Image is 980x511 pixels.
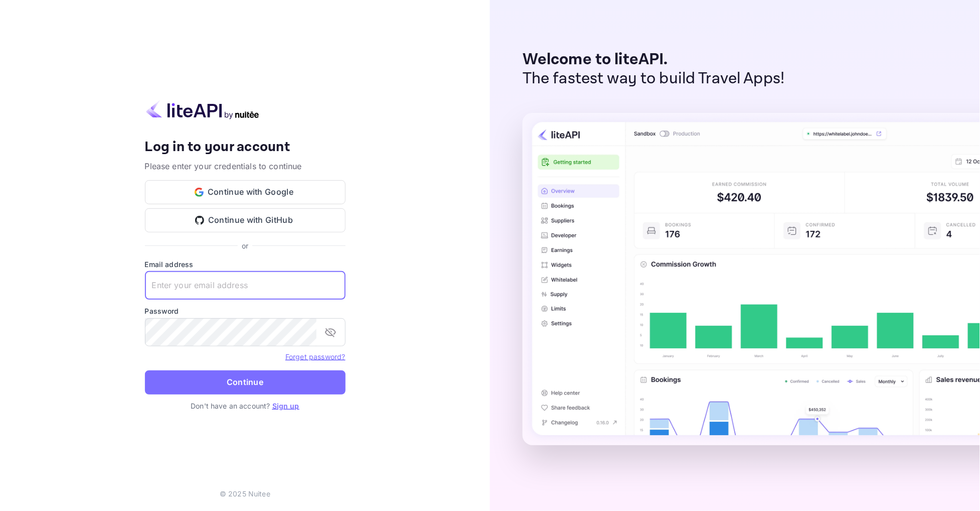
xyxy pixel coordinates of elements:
[523,69,785,88] p: The fastest way to build Travel Apps!
[145,180,346,204] button: Continue with Google
[145,272,346,300] input: Enter your email address
[145,208,346,232] button: Continue with GitHub
[220,488,270,499] p: © 2025 Nuitee
[145,370,346,395] button: Continue
[272,402,299,410] a: Sign up
[285,352,345,361] a: Forget password?
[285,351,345,361] a: Forget password?
[523,50,785,69] p: Welcome to liteAPI.
[145,100,260,119] img: liteapi
[145,259,346,270] label: Email address
[145,306,346,316] label: Password
[242,240,248,251] p: or
[320,322,341,342] button: toggle password visibility
[145,160,346,172] p: Please enter your credentials to continue
[145,401,346,411] p: Don't have an account?
[145,139,346,156] h4: Log in to your account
